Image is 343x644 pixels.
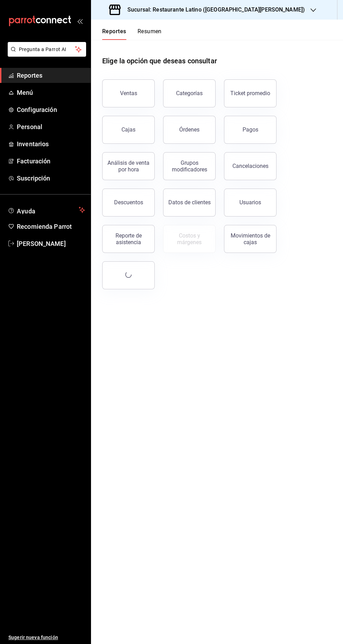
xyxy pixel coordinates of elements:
[224,225,276,253] button: Movimientos de cajas
[17,71,85,80] span: Reportes
[121,126,135,133] div: Cajas
[102,152,155,180] button: Análisis de venta por hora
[138,28,162,40] button: Resumen
[102,225,155,253] button: Reporte de asistencia
[17,222,85,231] span: Recomienda Parrot
[224,152,276,180] button: Cancelaciones
[17,88,85,97] span: Menú
[102,189,155,217] button: Descuentos
[17,239,85,248] span: [PERSON_NAME]
[5,51,86,58] a: Pregunta a Parrot AI
[77,18,83,24] button: open_drawer_menu
[102,28,126,40] button: Reportes
[17,174,85,183] span: Suscripción
[8,634,85,641] span: Sugerir nueva función
[179,126,199,133] div: Órdenes
[102,56,217,66] h1: Elige la opción que deseas consultar
[168,232,211,246] div: Costos y márgenes
[176,90,203,97] div: Categorías
[243,126,258,133] div: Pagos
[163,116,216,144] button: Órdenes
[102,79,155,107] button: Ventas
[229,232,272,246] div: Movimientos de cajas
[224,116,276,144] button: Pagos
[163,79,216,107] button: Categorías
[168,199,211,206] div: Datos de clientes
[17,206,76,214] span: Ayuda
[17,139,85,149] span: Inventarios
[17,105,85,114] span: Configuración
[163,189,216,217] button: Datos de clientes
[122,6,305,14] h3: Sucursal: Restaurante Latino ([GEOGRAPHIC_DATA][PERSON_NAME])
[224,189,276,217] button: Usuarios
[102,28,162,40] div: navigation tabs
[19,46,75,53] span: Pregunta a Parrot AI
[17,122,85,132] span: Personal
[163,225,216,253] button: Contrata inventarios para ver este reporte
[107,160,150,173] div: Análisis de venta por hora
[239,199,261,206] div: Usuarios
[224,79,276,107] button: Ticket promedio
[114,199,143,206] div: Descuentos
[107,232,150,246] div: Reporte de asistencia
[120,90,137,97] div: Ventas
[168,160,211,173] div: Grupos modificadores
[232,163,268,169] div: Cancelaciones
[102,116,155,144] button: Cajas
[163,152,216,180] button: Grupos modificadores
[17,156,85,166] span: Facturación
[8,42,86,57] button: Pregunta a Parrot AI
[230,90,270,97] div: Ticket promedio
